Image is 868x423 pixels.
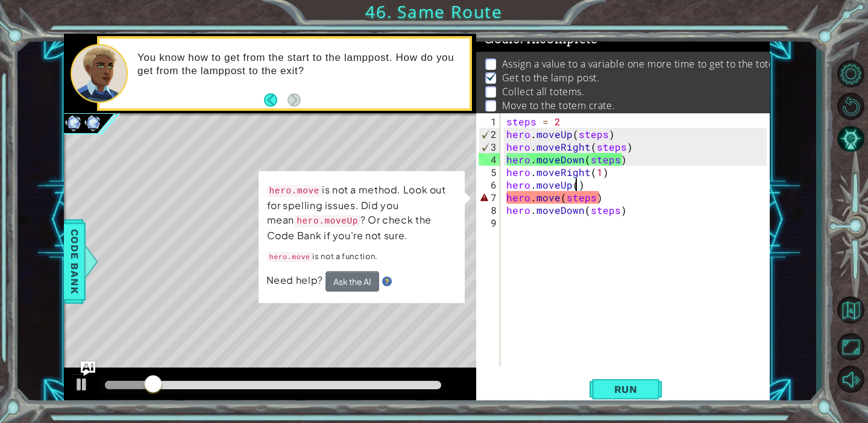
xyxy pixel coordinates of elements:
[479,204,500,216] div: 8
[833,92,868,121] button: Restart Level
[833,290,868,330] a: Back to Map
[833,292,868,327] button: Back to Map
[833,125,868,154] button: AI Hint
[502,99,615,112] p: Move to the totem crate.
[479,166,500,178] div: 5
[833,365,868,393] button: Mute
[590,374,662,404] button: Shift+Enter: Run current code.
[502,71,600,84] p: Get to the lamp post.
[602,383,650,395] span: Run
[479,153,500,166] div: 4
[267,252,313,262] code: hero.move
[479,140,500,153] div: 3
[267,185,322,197] code: hero.move
[479,216,500,229] div: 9
[479,115,500,128] div: 1
[479,178,500,191] div: 6
[81,362,95,376] button: Ask AI
[288,93,301,107] button: Next
[65,225,84,298] span: Code Bank
[479,128,500,140] div: 2
[264,93,288,107] button: Back
[479,191,500,204] div: 7
[485,71,497,81] img: Check mark for checkbox
[484,32,598,47] span: Goals
[294,215,360,227] code: hero.moveUp
[70,374,94,398] button: ⌘ + P: Play
[266,274,325,287] span: Need help?
[83,113,102,132] img: Image for 6102e7f128067a00236f7c63
[502,57,812,70] p: Assign a value to a variable one more time to get to the totem crate.
[520,32,598,46] span: : Incomplete
[325,271,379,292] button: Ask the AI
[833,59,868,88] button: Level Options
[137,51,461,78] p: You know how to get from the start to the lamppost. How do you get from the lamppost to the exit?
[502,85,584,98] p: Collect all totems.
[267,249,456,265] p: is not a function.
[64,113,83,132] img: Image for 6102e7f128067a00236f7c63
[833,332,868,361] button: Maximize Browser
[382,277,392,286] img: Hint
[267,183,456,243] p: is not a method. Look out for spelling issues. Did you mean ? Or check the Code Bank if you're no...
